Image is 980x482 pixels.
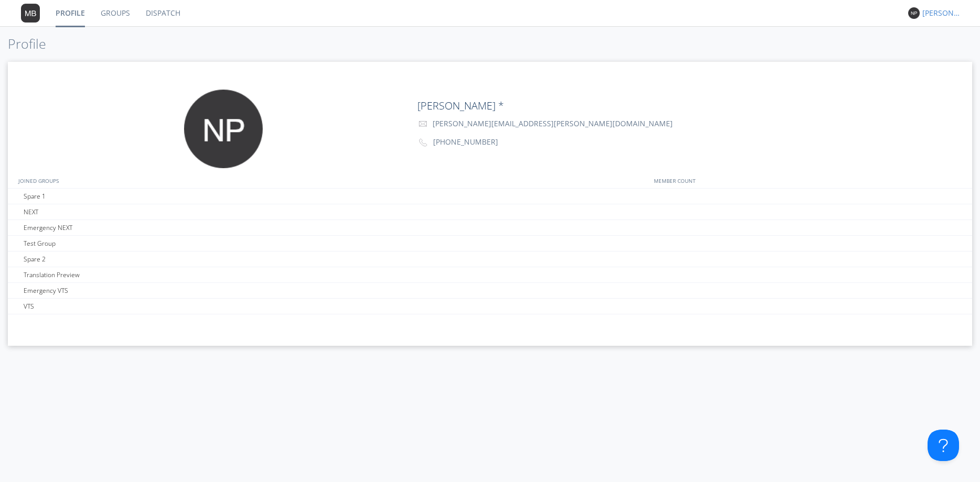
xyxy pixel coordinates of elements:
div: NEXT [21,204,337,220]
div: Spare 1 [21,189,337,204]
h1: Profile [8,37,972,51]
img: envelope-outline.svg [419,121,427,127]
div: VTS [21,299,337,314]
iframe: Toggle Customer Support [928,430,959,461]
div: MEMBER COUNT [651,173,972,188]
div: Emergency NEXT [21,220,337,235]
img: 373638.png [21,4,40,23]
div: Test Group [21,236,337,251]
div: JOINED GROUPS [16,173,329,188]
div: Emergency VTS [21,283,337,298]
div: Spare 2 [21,251,337,267]
img: phone-outline.svg [419,138,427,147]
span: [PERSON_NAME][EMAIL_ADDRESS][PERSON_NAME][DOMAIN_NAME] [433,118,673,128]
img: 373638.png [184,90,263,168]
div: Translation Preview [21,267,337,282]
span: [PHONE_NUMBER] [433,137,498,147]
div: [PERSON_NAME] * [922,8,962,18]
h2: [PERSON_NAME] * [417,100,884,112]
img: 373638.png [908,7,920,19]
